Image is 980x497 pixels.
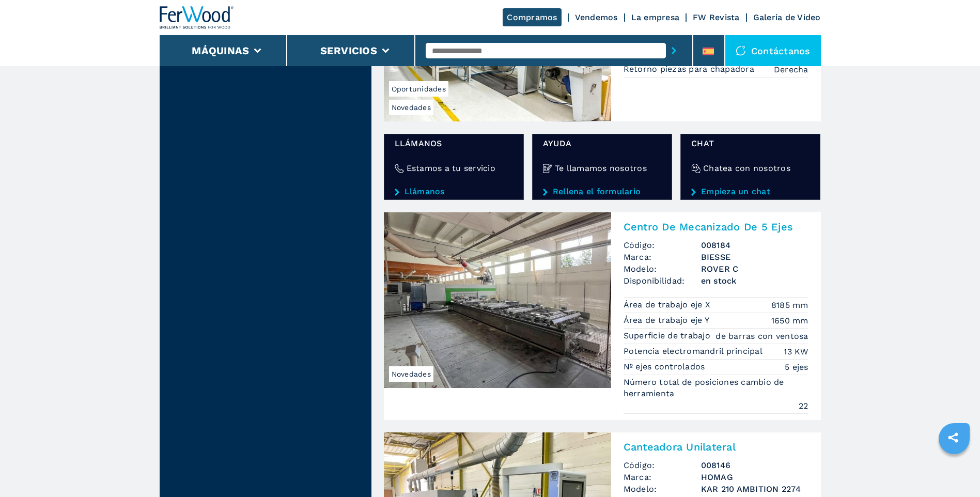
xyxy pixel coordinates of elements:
[701,251,808,263] h3: BIESSE
[384,212,821,420] a: Centro De Mecanizado De 5 Ejes BIESSE ROVER CNovedadesCentro De Mecanizado De 5 EjesCódigo:008184...
[691,164,701,173] img: Chatea con nosotros
[624,315,712,326] p: Área de trabajo eje Y
[624,377,808,400] p: Número total de posiciones cambio de herramienta
[160,6,234,29] img: Ferwood
[543,137,661,149] span: Ayuda
[701,239,808,251] h3: 008184
[691,187,810,196] a: Empieza un chat
[624,263,701,275] span: Modelo:
[691,137,810,149] span: Chat
[389,81,448,97] span: Oportunidades
[940,425,966,451] a: sharethis
[192,44,249,57] button: Máquinas
[736,45,746,56] img: Contáctanos
[624,483,701,495] span: Modelo:
[624,239,701,251] span: Código:
[624,221,808,233] h2: Centro De Mecanizado De 5 Ejes
[715,330,808,342] em: de barras con ventosa
[936,451,972,489] iframe: Chat
[624,346,766,357] p: Potencia electromandril principal
[784,346,808,358] em: 13 KW
[701,263,808,275] h3: ROVER C
[703,162,790,174] h4: Chatea con nosotros
[389,366,433,382] span: Novedades
[543,164,552,173] img: Te llamamos nosotros
[701,275,808,287] span: en stock
[384,212,611,388] img: Centro De Mecanizado De 5 Ejes BIESSE ROVER C
[624,251,701,263] span: Marca:
[771,315,808,327] em: 1650 mm
[543,187,661,196] a: Rellena el formulario
[624,471,701,483] span: Marca:
[395,187,513,196] a: Llámanos
[624,459,701,471] span: Código:
[624,299,713,310] p: Área de trabajo eje X
[701,459,808,471] h3: 008146
[624,361,708,372] p: Nº ejes controlados
[753,12,821,22] a: Galeria de Video
[771,299,808,311] em: 8185 mm
[395,164,404,173] img: Estamos a tu servicio
[624,275,701,287] span: Disponibilidad:
[701,483,808,495] h3: KAR 210 AMBITION 2274
[503,8,561,26] a: Compramos
[624,441,808,453] h2: Canteadora Unilateral
[575,12,618,22] a: Vendemos
[701,471,808,483] h3: HOMAG
[799,400,808,412] em: 22
[785,361,808,373] em: 5 ejes
[631,12,680,22] a: La empresa
[407,162,495,174] h4: Estamos a tu servicio
[320,44,377,57] button: Servicios
[693,12,740,22] a: FW Revista
[395,137,513,149] span: Llámanos
[389,100,433,115] span: Novedades
[774,64,808,75] em: Derecha
[624,330,713,341] p: Superficie de trabajo
[555,162,647,174] h4: Te llamamos nosotros
[666,39,682,63] button: submit-button
[725,35,821,66] div: Contáctanos
[624,64,757,75] p: Retorno piezas para chapadora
